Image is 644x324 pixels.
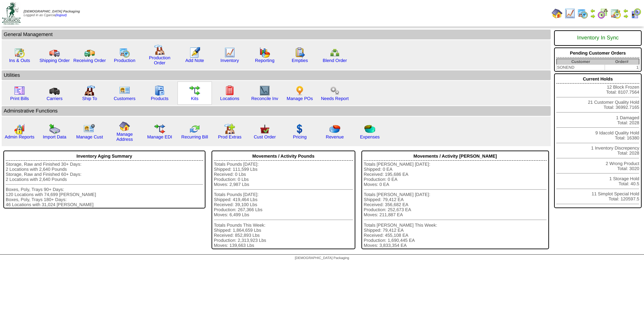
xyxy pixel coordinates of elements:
img: factory2.gif [84,85,95,96]
a: Reconcile Inv [251,96,278,101]
img: pie_chart.png [329,124,340,134]
div: Pending Customer Orders [556,49,639,58]
a: Revenue [326,134,344,139]
a: Print Bills [10,96,29,101]
div: Totals [PERSON_NAME] [DATE]: Shipped: 0 EA Received: 195,686 EA Production: 0 EA Moves: 0 EA Tota... [364,162,547,248]
a: Customers [114,96,135,101]
a: Kits [191,96,198,101]
a: Shipping Order [39,58,70,63]
img: line_graph.gif [565,8,575,19]
img: invoice2.gif [14,85,25,96]
img: workorder.gif [294,47,305,58]
img: truck2.gif [84,47,95,58]
div: Inventory In Sync [556,32,639,44]
span: [DEMOGRAPHIC_DATA] Packaging [24,10,80,13]
th: Customer [557,59,605,65]
a: Prod Extras [218,134,241,139]
td: 1 [605,65,639,70]
img: home.gif [119,121,130,132]
img: dollar.gif [294,124,305,134]
img: managecust.png [84,124,96,134]
td: Adminstrative Functions [2,106,551,116]
img: arrowleft.gif [623,8,629,13]
img: line_graph2.gif [259,85,270,96]
img: calendarblend.gif [598,8,608,19]
a: Needs Report [321,96,349,101]
div: Movements / Activity [PERSON_NAME] [364,152,547,161]
a: Production [114,58,135,63]
a: Manage Cust [76,134,103,139]
td: General Management [2,30,551,39]
img: pie_chart2.png [364,124,375,134]
a: Products [151,96,169,101]
a: Empties [292,58,308,63]
img: prodextras.gif [224,124,235,134]
img: calendarprod.gif [119,47,130,58]
img: calendarinout.gif [610,8,621,19]
a: Ship To [82,96,97,101]
img: po.png [294,85,305,96]
img: graph2.png [14,124,25,134]
span: Logged in as Cgarcia [24,10,80,17]
a: Cust Order [254,134,276,139]
td: SONEND [557,65,605,70]
img: workflow.png [329,85,340,96]
a: Recurring Bill [181,134,208,139]
img: orders.gif [189,47,200,58]
img: customers.gif [119,85,130,96]
div: Movements / Activity Pounds [214,152,353,161]
div: Inventory Aging Summary [6,152,203,161]
img: graph.gif [259,47,270,58]
img: home.gif [552,8,562,19]
img: cabinet.gif [154,85,165,96]
img: arrowright.gif [590,13,595,19]
img: locations.gif [224,85,235,96]
a: Production Order [149,55,170,65]
a: Manage Address [117,132,133,142]
img: network.png [329,47,340,58]
img: reconcile.gif [189,124,200,134]
a: Add Note [185,58,204,63]
div: Storage, Raw and Finished 30+ Days: 2 Locations with 2,640 Pounds Storage, Raw and Finished 60+ D... [6,162,203,207]
img: import.gif [49,124,60,134]
img: line_graph.gif [224,47,235,58]
a: Ins & Outs [9,58,30,63]
a: Pricing [293,134,307,139]
a: Carriers [46,96,62,101]
img: truck3.gif [49,85,60,96]
a: Admin Reports [5,134,34,139]
a: Manage EDI [147,134,172,139]
div: 12 Block Frozen Total: 8107.7564 21 Customer Quality Hold Total: 36992.7165 1 Damaged Total: 2028... [554,73,642,208]
a: Import Data [43,134,66,139]
a: Inventory [221,58,239,63]
a: (logout) [56,13,67,17]
img: truck.gif [49,47,60,58]
a: Blend Order [323,58,347,63]
a: Locations [220,96,239,101]
img: arrowleft.gif [590,8,595,13]
img: zoroco-logo-small.webp [2,2,21,25]
span: [DEMOGRAPHIC_DATA] Packaging [295,256,349,260]
img: calendarinout.gif [14,47,25,58]
a: Reporting [255,58,275,63]
img: calendarcustomer.gif [631,8,641,19]
img: edi.gif [154,124,165,134]
img: cust_order.png [259,124,270,134]
a: Expenses [360,134,380,139]
td: Utilities [2,70,551,80]
img: arrowright.gif [623,13,629,19]
img: workflow.gif [189,85,200,96]
th: Order# [605,59,639,65]
a: Manage POs [287,96,313,101]
div: Current Holds [556,75,639,84]
img: factory.gif [154,44,165,55]
div: Totals Pounds [DATE]: Shipped: 111,599 Lbs Received: 0 Lbs Production: 0 Lbs Moves: 2,987 Lbs Tot... [214,162,353,248]
img: calendarprod.gif [577,8,588,19]
a: Receiving Order [73,58,106,63]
